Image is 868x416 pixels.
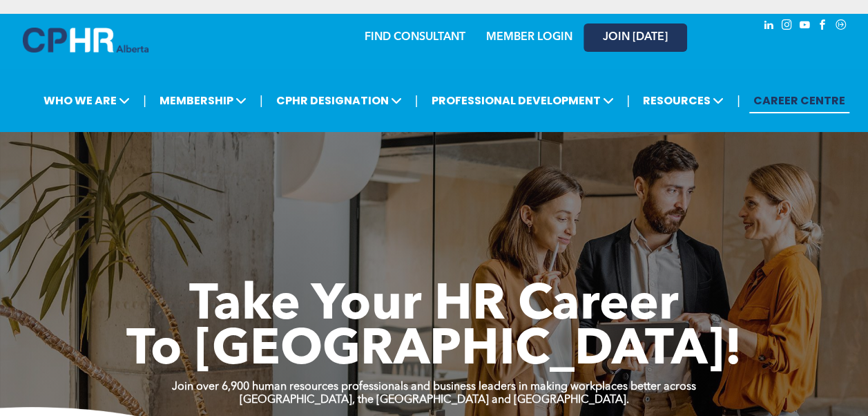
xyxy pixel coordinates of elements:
a: CAREER CENTRE [749,88,849,113]
strong: [GEOGRAPHIC_DATA], the [GEOGRAPHIC_DATA] and [GEOGRAPHIC_DATA]. [240,395,629,406]
span: PROFESSIONAL DEVELOPMENT [427,88,617,113]
img: A blue and white logo for cp alberta [23,28,148,53]
li: | [415,86,418,115]
a: youtube [798,17,813,36]
span: To [GEOGRAPHIC_DATA]! [126,326,742,376]
li: | [737,86,740,115]
span: CPHR DESIGNATION [272,88,406,113]
a: linkedin [762,17,777,36]
a: facebook [816,17,831,36]
span: WHO WE ARE [39,88,134,113]
span: RESOURCES [639,88,728,113]
a: instagram [780,17,795,36]
li: | [626,86,630,115]
a: FIND CONSULTANT [365,32,465,43]
a: MEMBER LOGIN [486,32,572,43]
span: Take Your HR Career [189,281,679,331]
a: Social network [833,17,849,36]
span: MEMBERSHIP [155,88,251,113]
li: | [143,86,146,115]
span: JOIN [DATE] [603,31,668,44]
a: JOIN [DATE] [584,23,687,52]
li: | [260,86,263,115]
strong: Join over 6,900 human resources professionals and business leaders in making workplaces better ac... [172,381,696,393]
